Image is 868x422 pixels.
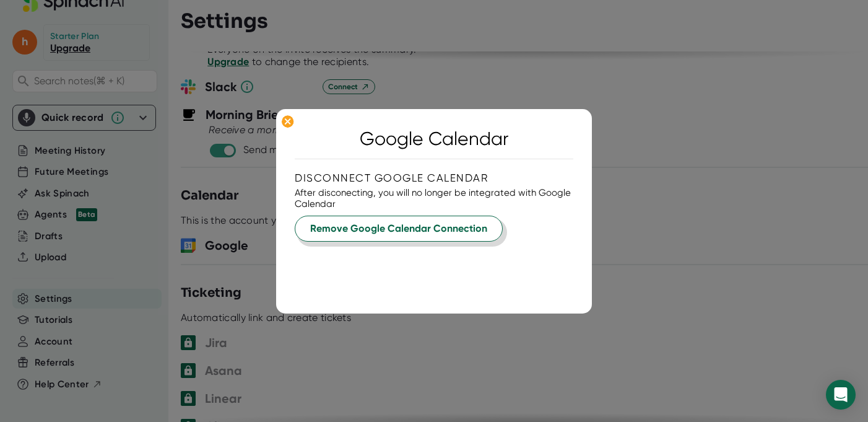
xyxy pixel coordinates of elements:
div: Open Intercom Messenger [826,380,856,410]
button: Remove Google Calendar Connection [295,216,503,242]
span: Remove Google Calendar Connection [310,221,487,236]
div: After disconecting, you will no longer be integrated with Google Calendar [295,187,573,209]
div: Disconnect Google Calendar [295,172,573,184]
div: Google Calendar [360,128,508,149]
